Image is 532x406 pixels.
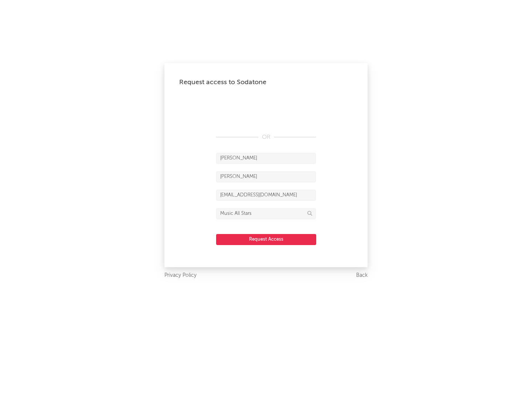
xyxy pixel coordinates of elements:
div: Request access to Sodatone [179,78,353,87]
input: Email [216,190,316,201]
a: Back [356,271,368,280]
div: OR [216,133,316,142]
a: Privacy Policy [164,271,197,280]
input: Last Name [216,171,316,182]
input: Division [216,208,316,219]
button: Request Access [216,234,316,245]
input: First Name [216,153,316,164]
